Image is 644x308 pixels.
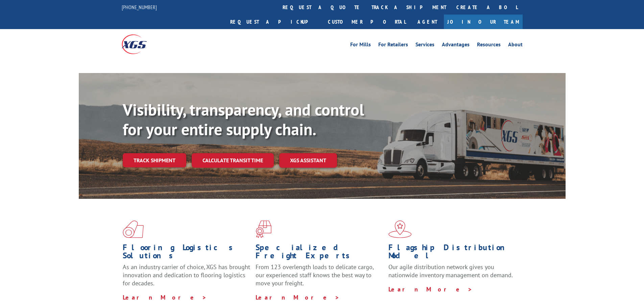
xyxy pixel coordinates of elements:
[350,42,371,49] a: For Mills
[256,220,271,238] img: xgs-icon-focused-on-flooring-red
[279,153,337,168] a: XGS ASSISTANT
[508,42,523,49] a: About
[256,293,340,301] a: Learn More >
[388,263,513,279] span: Our agile distribution network gives you nationwide inventory management on demand.
[123,293,207,301] a: Learn More >
[123,263,250,287] span: As an industry carrier of choice, XGS has brought innovation and dedication to flooring logistics...
[225,15,323,29] a: Request a pickup
[256,243,383,263] h1: Specialized Freight Experts
[192,153,274,168] a: Calculate transit time
[415,42,434,49] a: Services
[388,220,412,238] img: xgs-icon-flagship-distribution-model-red
[388,243,516,263] h1: Flagship Distribution Model
[123,243,251,263] h1: Flooring Logistics Solutions
[378,42,408,49] a: For Retailers
[388,285,473,293] a: Learn More >
[256,263,383,293] p: From 123 overlength loads to delicate cargo, our experienced staff knows the best way to move you...
[411,15,444,29] a: Agent
[123,220,144,238] img: xgs-icon-total-supply-chain-intelligence-red
[444,15,523,29] a: Join Our Team
[122,4,157,10] a: [PHONE_NUMBER]
[323,15,411,29] a: Customer Portal
[123,99,364,140] b: Visibility, transparency, and control for your entire supply chain.
[442,42,470,49] a: Advantages
[123,153,186,167] a: Track shipment
[477,42,501,49] a: Resources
